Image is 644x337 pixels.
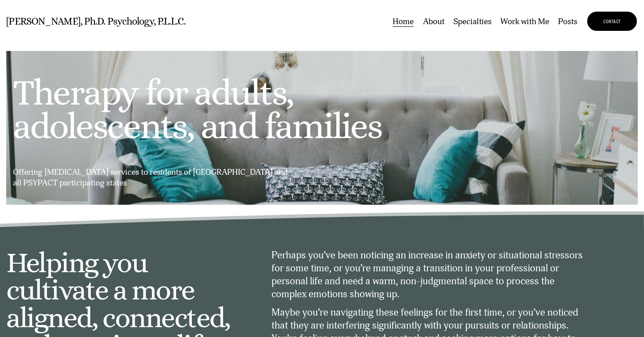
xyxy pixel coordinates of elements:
a: CONTACT [586,11,637,32]
p: Offering [MEDICAL_DATA] services to residents of [GEOGRAPHIC_DATA] and all PSYPACT participating ... [13,167,294,189]
a: Home [393,15,414,28]
a: Work with Me [500,15,549,28]
a: [PERSON_NAME], Ph.D. Psychology, P.L.L.C. [6,16,185,27]
a: Posts [558,15,577,28]
p: Perhaps you’ve been noticing an increase in anxiety or situational stressors for some time, or yo... [271,249,585,301]
a: About [423,15,445,28]
h1: Therapy for adults, adolescents, and families [13,76,398,143]
a: folder dropdown [453,15,491,28]
span: Specialties [453,16,491,27]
